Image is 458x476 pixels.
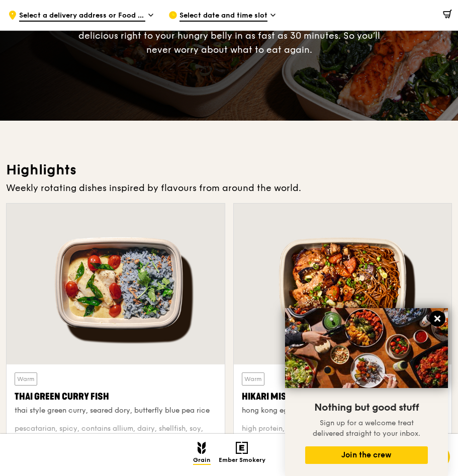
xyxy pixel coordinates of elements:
button: Join the crew [305,446,428,464]
img: DSC07876-Edit02-Large.jpeg [285,308,448,388]
span: Select a delivery address or Food Point [19,11,145,22]
span: Sign up for a welcome treat delivered straight to your inbox. [313,419,420,438]
img: Grain mobile logo [198,442,206,454]
img: Ember Smokery mobile logo [236,442,248,454]
button: Close [429,311,445,327]
div: Weekly rotating dishes inspired by flavours from around the world. [6,181,452,195]
div: Warm [15,372,37,386]
div: Hikari Miso Chicken Chow Mein [242,390,444,404]
span: Ember Smokery [219,456,265,465]
span: Nothing but good stuff [314,402,419,414]
div: pescatarian, spicy, contains allium, dairy, shellfish, soy, wheat [15,424,217,444]
div: Warm [242,372,264,386]
div: Thai Green Curry Fish [15,390,217,404]
div: hong kong egg noodle, shiitake mushroom, roasted carrot [242,406,444,416]
h3: Highlights [6,161,452,179]
span: Select date and time slot [179,11,267,22]
div: thai style green curry, seared dory, butterfly blue pea rice [15,406,217,416]
span: Grain [193,456,211,465]
div: high protein, contains allium, dairy, egg, soy, wheat [242,424,444,444]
